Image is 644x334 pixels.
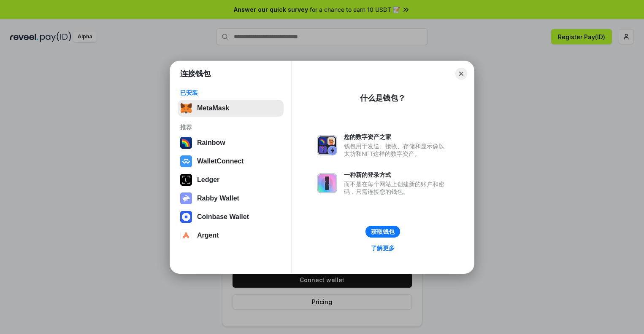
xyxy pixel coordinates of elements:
button: Coinbase Wallet [178,208,284,225]
h1: 连接钱包 [180,69,211,79]
div: WalletConnect [197,158,244,165]
button: Ledger [178,171,284,188]
div: 一种新的登录方式 [344,171,449,179]
div: 了解更多 [371,244,395,252]
img: svg+xml,%3Csvg%20width%3D%2228%22%20height%3D%2228%22%20viewBox%3D%220%200%2028%2028%22%20fill%3D... [180,230,192,241]
div: Rainbow [197,139,225,147]
img: svg+xml,%3Csvg%20xmlns%3D%22http%3A%2F%2Fwww.w3.org%2F2000%2Fsvg%22%20fill%3D%22none%22%20viewBox... [317,135,337,155]
img: svg+xml,%3Csvg%20width%3D%2228%22%20height%3D%2228%22%20viewBox%3D%220%200%2028%2028%22%20fill%3D... [180,211,192,223]
button: Close [455,68,467,80]
div: MetaMask [197,104,229,112]
button: 获取钱包 [365,226,400,238]
div: 推荐 [180,123,281,131]
img: svg+xml,%3Csvg%20fill%3D%22none%22%20height%3D%2233%22%20viewBox%3D%220%200%2035%2033%22%20width%... [180,102,192,114]
div: 而不是在每个网站上创建新的账户和密码，只需连接您的钱包。 [344,180,449,195]
div: Ledger [197,176,219,184]
img: svg+xml,%3Csvg%20width%3D%2228%22%20height%3D%2228%22%20viewBox%3D%220%200%2028%2028%22%20fill%3D... [180,155,192,167]
div: 您的数字资产之家 [344,133,449,141]
button: Rabby Wallet [178,190,284,207]
img: svg+xml,%3Csvg%20width%3D%22120%22%20height%3D%22120%22%20viewBox%3D%220%200%20120%20120%22%20fil... [180,137,192,149]
div: 钱包用于发送、接收、存储和显示像以太坊和NFT这样的数字资产。 [344,142,449,158]
div: 已安装 [180,89,281,96]
img: svg+xml,%3Csvg%20xmlns%3D%22http%3A%2F%2Fwww.w3.org%2F2000%2Fsvg%22%20fill%3D%22none%22%20viewBox... [317,173,337,193]
div: Rabby Wallet [197,195,239,202]
button: Rainbow [178,134,284,151]
div: Coinbase Wallet [197,213,249,221]
a: 了解更多 [366,243,400,254]
button: MetaMask [178,100,284,117]
button: WalletConnect [178,153,284,170]
div: 什么是钱包？ [360,93,406,103]
div: Argent [197,232,219,239]
img: svg+xml,%3Csvg%20xmlns%3D%22http%3A%2F%2Fwww.w3.org%2F2000%2Fsvg%22%20fill%3D%22none%22%20viewBox... [180,192,192,204]
div: 获取钱包 [371,228,395,235]
img: svg+xml,%3Csvg%20xmlns%3D%22http%3A%2F%2Fwww.w3.org%2F2000%2Fsvg%22%20width%3D%2228%22%20height%3... [180,174,192,186]
button: Argent [178,227,284,244]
